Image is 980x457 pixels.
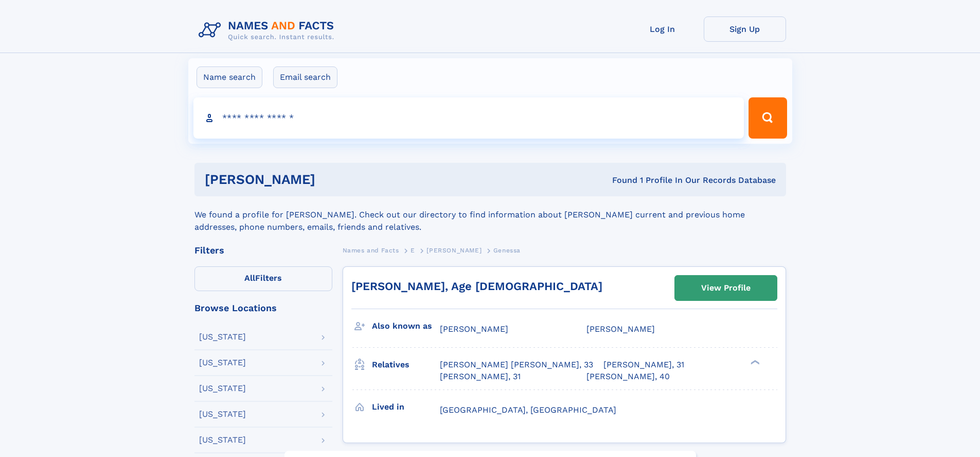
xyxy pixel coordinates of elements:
[411,244,415,257] a: E
[701,276,751,300] div: View Profile
[205,173,464,186] h1: [PERSON_NAME]
[197,66,262,88] label: Name search
[199,384,246,393] div: [US_STATE]
[603,359,684,370] a: [PERSON_NAME], 31
[372,317,440,335] h3: Also known as
[343,244,399,257] a: Names and Facts
[199,359,246,367] div: [US_STATE]
[194,196,786,233] div: We found a profile for [PERSON_NAME]. Check out our directory to find information about [PERSON_N...
[440,405,616,415] span: [GEOGRAPHIC_DATA], [GEOGRAPHIC_DATA]
[748,359,760,366] div: ❯
[440,371,521,382] a: [PERSON_NAME], 31
[440,359,593,370] a: [PERSON_NAME] [PERSON_NAME], 33
[749,97,787,139] button: Search Button
[621,16,704,42] a: Log In
[351,280,602,293] a: [PERSON_NAME], Age [DEMOGRAPHIC_DATA]
[372,356,440,374] h3: Relatives
[493,247,521,254] span: Genessa
[194,246,332,255] div: Filters
[199,333,246,341] div: [US_STATE]
[372,398,440,416] h3: Lived in
[199,436,246,444] div: [US_STATE]
[193,97,744,139] input: search input
[704,16,786,42] a: Sign Up
[464,175,776,186] div: Found 1 Profile In Our Records Database
[273,66,337,88] label: Email search
[675,276,777,300] a: View Profile
[244,273,255,283] span: All
[194,16,343,44] img: Logo Names and Facts
[411,247,415,254] span: E
[199,410,246,418] div: [US_STATE]
[194,303,332,313] div: Browse Locations
[426,247,482,254] span: [PERSON_NAME]
[426,244,482,257] a: [PERSON_NAME]
[194,266,332,291] label: Filters
[586,324,655,334] span: [PERSON_NAME]
[586,371,670,382] a: [PERSON_NAME], 40
[440,324,508,334] span: [PERSON_NAME]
